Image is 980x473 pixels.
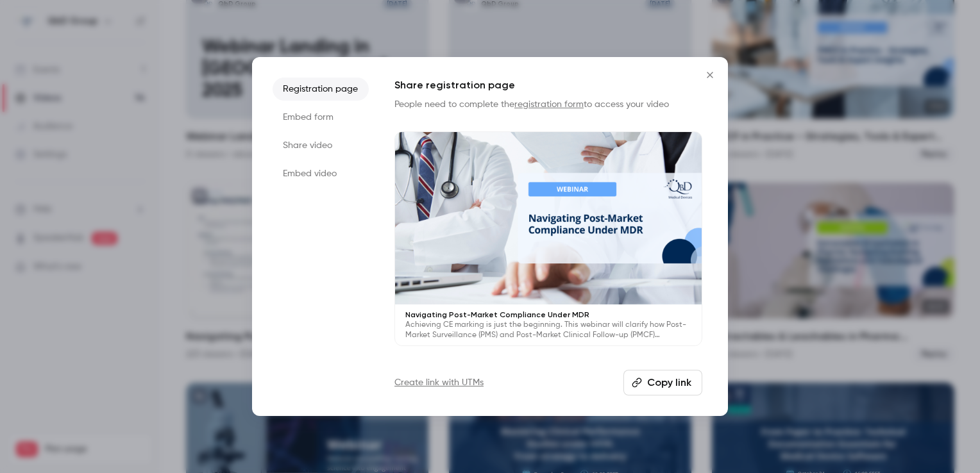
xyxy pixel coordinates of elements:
h1: Share registration page [394,78,702,93]
button: Close [697,62,723,88]
li: Share video [273,134,369,157]
p: People need to complete the to access your video [394,98,702,111]
li: Embed form [273,106,369,129]
a: Navigating Post-Market Compliance Under MDRAchieving CE marking is just the beginning. This webin... [394,131,702,346]
button: Copy link [623,370,702,395]
p: Achieving CE marking is just the beginning. This webinar will clarify how Post-Market Surveillanc... [405,320,691,340]
li: Registration page [273,78,369,101]
a: Create link with UTMs [394,376,484,389]
p: Navigating Post-Market Compliance Under MDR [405,310,691,320]
li: Embed video [273,162,369,185]
a: registration form [514,100,584,109]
